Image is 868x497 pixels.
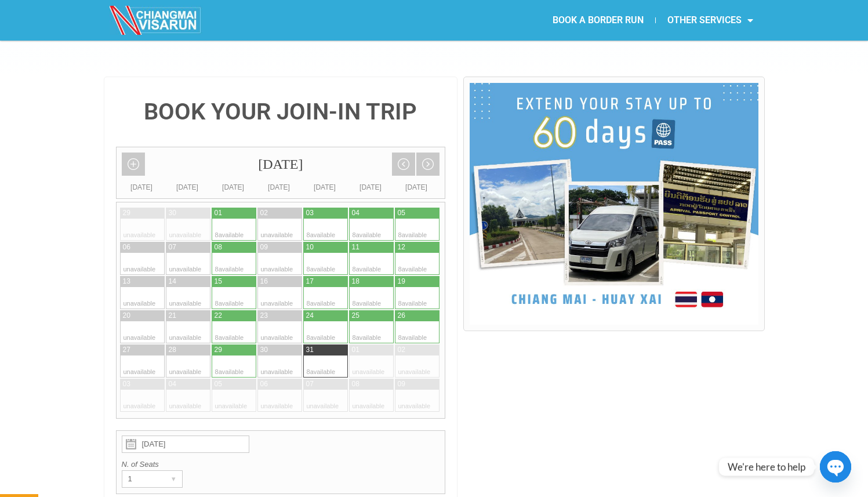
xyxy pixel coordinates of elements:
[398,311,405,321] div: 26
[260,311,268,321] div: 23
[260,277,268,286] div: 16
[256,182,302,193] div: [DATE]
[352,311,359,321] div: 25
[352,242,359,252] div: 11
[122,459,440,470] label: N. of Seats
[169,311,176,321] div: 21
[165,182,210,193] div: [DATE]
[169,242,176,252] div: 07
[541,7,655,34] a: BOOK A BORDER RUN
[116,100,446,124] h4: BOOK YOUR JOIN-IN TRIP
[169,379,176,389] div: 04
[215,379,222,389] div: 05
[656,7,765,34] a: OTHER SERVICES
[215,345,222,355] div: 29
[352,379,359,389] div: 08
[210,182,256,193] div: [DATE]
[394,182,440,193] div: [DATE]
[306,345,314,355] div: 31
[169,277,176,286] div: 14
[166,471,182,487] div: ▾
[123,379,130,389] div: 03
[123,345,130,355] div: 27
[215,311,222,321] div: 22
[169,345,176,355] div: 28
[123,277,130,286] div: 13
[306,277,314,286] div: 17
[260,345,268,355] div: 30
[117,147,445,182] div: [DATE]
[306,379,314,389] div: 07
[260,208,268,218] div: 02
[352,208,359,218] div: 04
[348,182,394,193] div: [DATE]
[398,242,405,252] div: 12
[122,471,160,487] div: 1
[123,311,130,321] div: 20
[260,242,268,252] div: 09
[215,208,222,218] div: 01
[306,311,314,321] div: 24
[352,345,359,355] div: 01
[398,277,405,286] div: 19
[306,208,314,218] div: 03
[352,277,359,286] div: 18
[215,277,222,286] div: 15
[169,208,176,218] div: 30
[398,208,405,218] div: 05
[260,379,268,389] div: 06
[306,242,314,252] div: 10
[123,242,130,252] div: 06
[398,345,405,355] div: 02
[215,242,222,252] div: 08
[398,379,405,389] div: 09
[434,7,765,34] nav: Menu
[119,182,165,193] div: [DATE]
[302,182,348,193] div: [DATE]
[123,208,130,218] div: 29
